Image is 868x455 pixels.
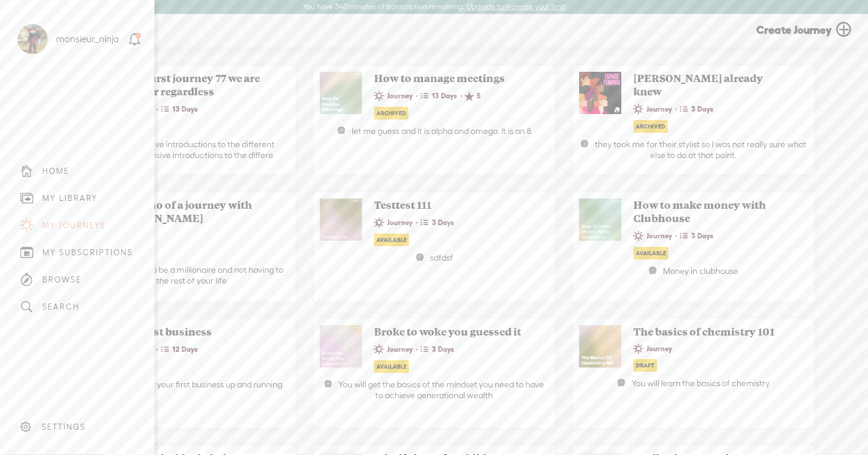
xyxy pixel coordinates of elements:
div: MY LIBRARY [42,193,98,203]
div: HOME [42,166,69,176]
div: monsieur_ninja [56,33,119,45]
div: MY JOURNEYS [42,220,106,231]
div: SETTINGS [42,422,86,432]
div: SEARCH [42,302,80,312]
div: MY SUBSCRIPTIONS [42,247,133,258]
div: BROWSE [42,275,81,285]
